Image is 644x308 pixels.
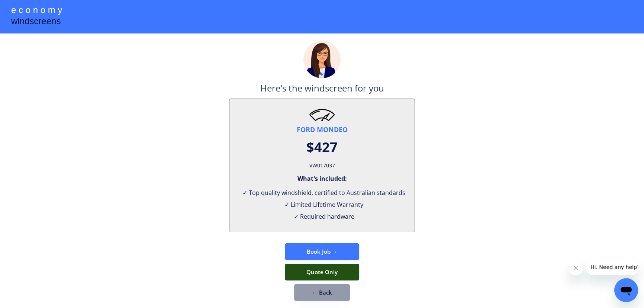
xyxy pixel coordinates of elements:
[239,187,405,222] div: ✓ Top quality windshield, certified to Australian standards ✓ Limited Lifetime Warranty ✓ Require...
[285,243,359,260] button: Book Job →
[285,264,359,280] button: Quote Only
[297,125,348,134] div: FORD MONDEO
[297,174,347,183] div: What's included:
[260,82,384,99] div: Here's the windscreen for you
[586,259,638,275] iframe: Message from company
[11,4,62,18] div: e c o n o m y
[11,15,61,29] div: windscreens
[568,260,583,275] iframe: Close message
[303,41,341,78] img: madeline.png
[309,108,335,121] img: windscreen2.png
[309,160,335,171] div: VW017037
[294,284,350,301] button: ← Back
[614,278,638,302] iframe: Button to launch messaging window
[4,5,54,11] span: Hi. Need any help?
[306,138,338,157] div: $427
